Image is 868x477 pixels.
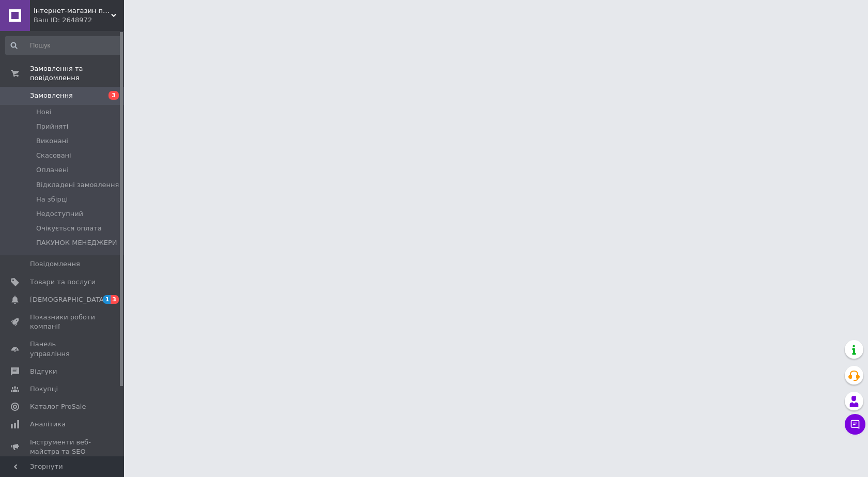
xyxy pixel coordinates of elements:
span: Товари та послуги [30,278,96,287]
span: 3 [111,295,119,304]
span: Оплачені [36,165,69,175]
span: На збірці [36,195,68,204]
input: Пошук [5,36,122,55]
span: Замовлення [30,91,73,100]
span: Виконані [36,136,68,146]
span: Недоступний [36,209,83,219]
span: Прийняті [36,122,68,131]
span: Показники роботи компанії [30,313,96,331]
span: 3 [109,91,119,100]
span: Інтернет-магазин підгузників та побутової хімії VIKI Home [34,6,111,16]
span: Повідомлення [30,259,80,269]
span: Панель управління [30,340,96,358]
span: Покупці [30,384,58,394]
div: Ваш ID: 2648972 [34,16,124,25]
span: 1 [103,295,111,304]
span: Замовлення та повідомлення [30,64,124,83]
span: Відкладені замовлення [36,180,119,190]
span: Нові [36,107,51,117]
button: Чат з покупцем [845,414,865,435]
span: Скасовані [36,151,71,160]
span: Очікується оплата [36,224,102,233]
span: Аналітика [30,420,66,429]
span: ПАКУНОК МЕНЕДЖЕРИ [36,238,117,248]
span: Інструменти веб-майстра та SEO [30,438,96,456]
span: Каталог ProSale [30,402,86,411]
span: [DEMOGRAPHIC_DATA] [30,295,106,304]
span: Відгуки [30,367,57,376]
